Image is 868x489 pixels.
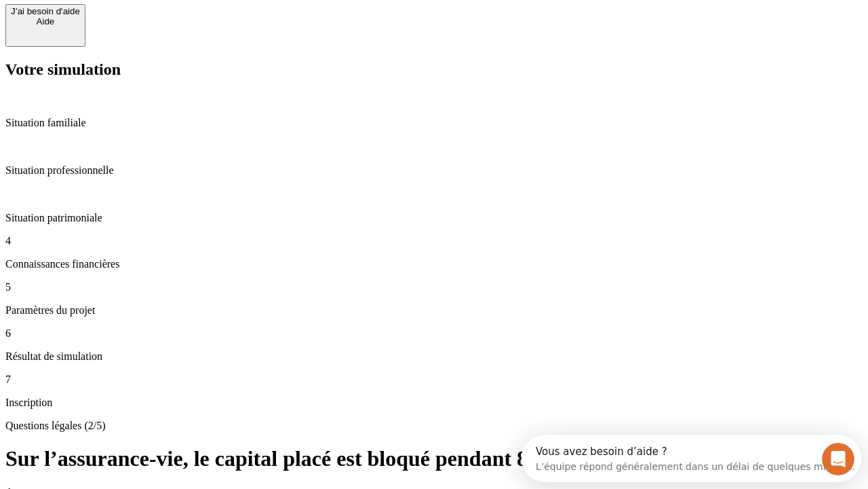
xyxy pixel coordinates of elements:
p: Situation familiale [5,117,863,129]
button: J’ai besoin d'aideAide [5,4,85,47]
p: 6 [5,327,863,340]
p: 5 [5,281,863,293]
p: Situation patrimoniale [5,212,863,224]
p: Paramètres du projet [5,304,863,316]
h2: Votre simulation [5,60,863,79]
h1: Sur l’assurance-vie, le capital placé est bloqué pendant 8 ans ? [5,446,863,471]
div: L’équipe répond généralement dans un délai de quelques minutes. [14,22,334,37]
div: J’ai besoin d'aide [11,6,80,16]
div: Aide [11,16,80,26]
p: Situation professionnelle [5,164,863,177]
p: Connaissances financières [5,258,863,270]
div: Ouvrir le Messenger Intercom [5,5,374,43]
div: Vous avez besoin d’aide ? [14,12,334,22]
p: Inscription [5,397,863,409]
iframe: Intercom live chat [822,443,854,475]
p: Résultat de simulation [5,350,863,363]
p: 4 [5,235,863,247]
iframe: Intercom live chat discovery launcher [521,435,861,482]
p: 7 [5,374,863,386]
p: Questions légales (2/5) [5,420,863,432]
